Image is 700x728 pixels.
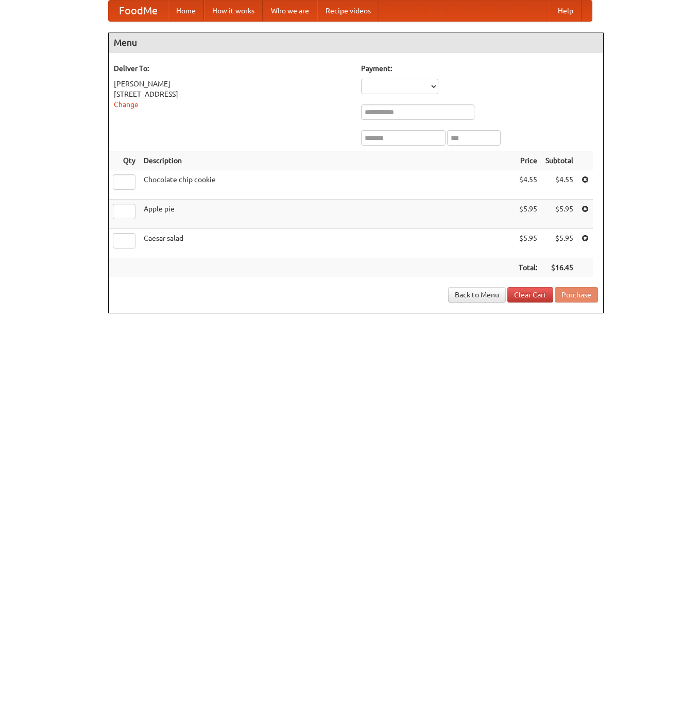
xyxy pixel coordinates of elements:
[317,1,379,21] a: Recipe videos
[114,63,351,74] h5: Deliver To:
[541,170,577,200] td: $4.55
[109,1,168,21] a: FoodMe
[114,89,351,99] div: [STREET_ADDRESS]
[555,287,598,303] button: Purchase
[140,151,515,170] th: Description
[515,200,541,229] td: $5.95
[109,151,140,170] th: Qty
[541,229,577,258] td: $5.95
[515,151,541,170] th: Price
[515,170,541,200] td: $4.55
[448,287,506,303] a: Back to Menu
[515,229,541,258] td: $5.95
[515,258,541,277] th: Total:
[140,170,515,200] td: Chocolate chip cookie
[204,1,263,21] a: How it works
[168,1,204,21] a: Home
[140,200,515,229] td: Apple pie
[541,151,577,170] th: Subtotal
[541,200,577,229] td: $5.95
[114,79,351,89] div: [PERSON_NAME]
[361,63,598,74] h5: Payment:
[114,100,139,109] a: Change
[541,258,577,277] th: $16.45
[109,32,603,53] h4: Menu
[507,287,553,303] a: Clear Cart
[550,1,582,21] a: Help
[263,1,317,21] a: Who we are
[140,229,515,258] td: Caesar salad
